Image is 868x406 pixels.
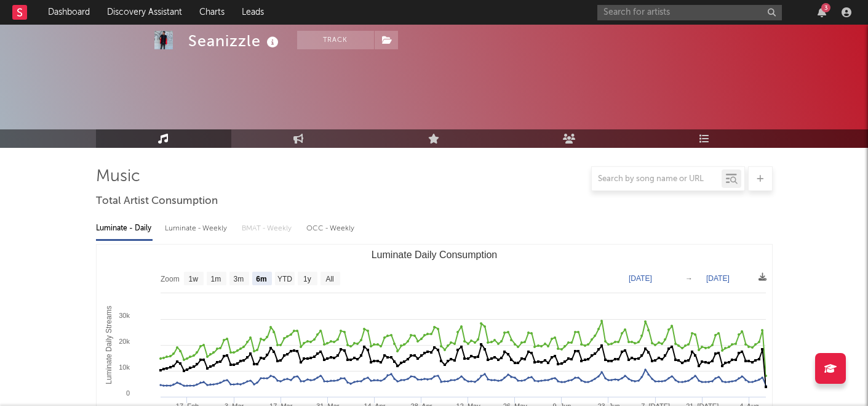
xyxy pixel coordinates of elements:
text: 6m [256,275,266,283]
input: Search by song name or URL [592,174,722,184]
div: Seanizzle [188,31,282,51]
text: 1m [210,275,221,283]
text: 1y [303,275,311,283]
div: Luminate - Daily [96,218,153,239]
text: Zoom [161,275,180,283]
div: OCC - Weekly [306,218,356,239]
text: 10k [119,363,130,371]
text: 3m [233,275,244,283]
button: 3 [818,7,826,17]
div: 3 [821,3,830,12]
text: Luminate Daily Consumption [371,250,497,260]
input: Search for artists [597,5,782,20]
text: → [685,274,693,283]
text: 20k [119,338,130,345]
text: Luminate Daily Streams [104,306,113,384]
text: 1w [188,275,198,283]
text: All [325,275,333,283]
button: Track [297,31,374,49]
text: 0 [125,389,129,397]
text: YTD [277,275,292,283]
text: 30k [119,312,130,319]
div: Luminate - Weekly [165,218,229,239]
text: [DATE] [629,274,652,283]
text: [DATE] [706,274,730,283]
span: Total Artist Consumption [96,194,218,209]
